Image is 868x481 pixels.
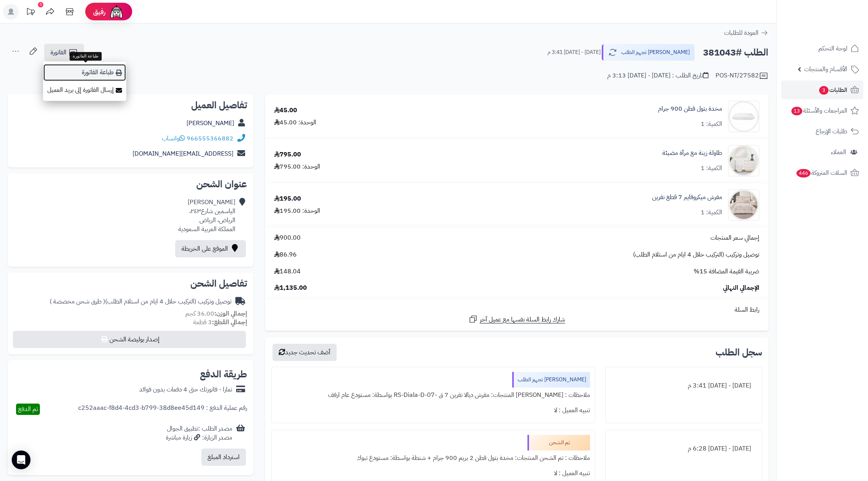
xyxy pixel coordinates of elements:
span: طلبات الإرجاع [816,126,847,137]
div: Open Intercom Messenger [12,450,30,469]
span: رفيق [93,7,106,16]
span: توصيل وتركيب (التركيب خلال 4 ايام من استلام الطلب) [633,250,759,259]
div: 795.00 [274,150,301,159]
div: [DATE] - [DATE] 6:28 م [610,441,757,456]
a: [EMAIL_ADDRESS][DOMAIN_NAME] [133,149,233,158]
div: ملاحظات : تم الشحن المنتجات: مخدة بتول قطن 2 بريم 900 جرام + شنطة بواسطة: مستودع تبوك [276,450,590,466]
div: الكمية: 1 [701,164,722,173]
span: ( طرق شحن مخصصة ) [50,297,105,306]
span: العملاء [831,147,846,158]
div: تم الشحن [527,435,590,450]
a: مفرش ميكروفايبر 7 قطع نفرين [652,193,722,202]
span: إجمالي سعر المنتجات [710,233,759,242]
div: طباعة الفاتورة [70,52,102,61]
span: الإجمالي النهائي [723,284,759,293]
a: واتساب [162,134,185,143]
div: POS-NT/27582 [716,71,768,81]
div: [PERSON_NAME] تجهيز الطلب [512,372,590,388]
div: تمارا - فاتورتك حتى 4 دفعات بدون فوائد [139,385,232,394]
div: 1 [38,2,43,7]
a: السلات المتروكة446 [781,163,863,182]
span: 446 [796,169,811,178]
a: شارك رابط السلة نفسها مع عميل آخر [468,314,565,324]
span: الطلبات [818,84,847,95]
div: الكمية: 1 [701,120,722,129]
a: الموقع على الخريطة [175,240,246,257]
span: تم الدفع [18,404,38,414]
small: [DATE] - [DATE] 3:41 م [547,48,601,56]
div: مصدر الزيارة: زيارة مباشرة [166,433,232,442]
img: 1752151858-1-90x90.jpg [728,145,759,176]
button: إصدار بوليصة الشحن [13,331,246,348]
div: رابط السلة [268,305,765,314]
a: إرسال الفاتورة إلى بريد العميل [43,81,126,99]
h2: تفاصيل العميل [14,101,247,110]
a: طباعة الفاتورة [43,64,126,81]
div: الكمية: 1 [701,208,722,217]
span: العودة للطلبات [724,28,759,38]
div: مصدر الطلب :تطبيق الجوال [166,424,232,442]
img: 1754396114-1-90x90.jpg [728,189,759,221]
span: ضريبة القيمة المضافة 15% [694,267,759,276]
div: 45.00 [274,106,297,115]
div: الوحدة: 45.00 [274,118,316,127]
strong: إجمالي الوزن: [214,309,247,318]
a: الفاتورة [44,44,84,61]
div: الوحدة: 195.00 [274,206,320,215]
h2: الطلب #381043 [703,45,768,61]
div: رقم عملية الدفع : c252aaac-f8d4-4cd3-b799-38d8ee45d149 [78,404,247,415]
a: 966555366882 [187,134,233,143]
a: لوحة التحكم [781,39,863,58]
h3: سجل الطلب [716,348,762,357]
div: توصيل وتركيب (التركيب خلال 4 ايام من استلام الطلب) [50,297,231,306]
img: 1739778926-220106010217-90x90.jpg [728,101,759,132]
div: 195.00 [274,194,301,203]
span: 3 [819,86,829,95]
h2: طريقة الدفع [200,370,247,379]
a: المراجعات والأسئلة13 [781,101,863,120]
a: تحديثات المنصة [21,4,40,22]
button: أضف تحديث جديد [273,344,337,361]
small: 3 قطعة [193,318,247,327]
span: 13 [791,107,802,115]
div: [DATE] - [DATE] 3:41 م [610,378,757,393]
div: الوحدة: 795.00 [274,162,320,171]
span: لوحة التحكم [818,43,847,54]
span: شارك رابط السلة نفسها مع عميل آخر [480,315,565,324]
span: 1,135.00 [274,284,307,293]
a: الطلبات3 [781,81,863,99]
span: السلات المتروكة [796,167,847,178]
span: الفاتورة [50,48,66,57]
strong: إجمالي القطع: [212,318,247,327]
a: العملاء [781,143,863,162]
div: ملاحظات : [PERSON_NAME] المنتجات: مفرش ديالا نفرين 7 ق -RS-Diala-D-07 بواسطة: مستودع عام ارفف [276,388,590,403]
a: طلبات الإرجاع [781,122,863,141]
span: 86.96 [274,250,297,259]
span: 900.00 [274,233,301,242]
span: 148.04 [274,267,301,276]
span: الأقسام والمنتجات [804,64,847,75]
button: [PERSON_NAME] تجهيز الطلب [602,44,695,61]
div: [PERSON_NAME] الياسمين شارع٢٤٣، الرياض، الرياض المملكة العربية السعودية [178,198,235,233]
small: 36.00 كجم [185,309,247,318]
a: [PERSON_NAME] [187,118,234,128]
h2: عنوان الشحن [14,179,247,189]
div: تنبيه العميل : لا [276,466,590,481]
div: تاريخ الطلب : [DATE] - [DATE] 3:13 م [607,71,708,80]
img: logo-2.png [815,20,861,36]
span: المراجعات والأسئلة [791,105,847,116]
a: العودة للطلبات [724,28,768,38]
h2: تفاصيل الشحن [14,279,247,288]
button: استرداد المبلغ [201,449,246,466]
div: تنبيه العميل : لا [276,403,590,418]
img: ai-face.png [109,4,124,20]
a: طاولة زينة مع مرآة مضيئة [662,149,722,158]
a: مخدة بتول قطن 900 جرام [658,104,722,113]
